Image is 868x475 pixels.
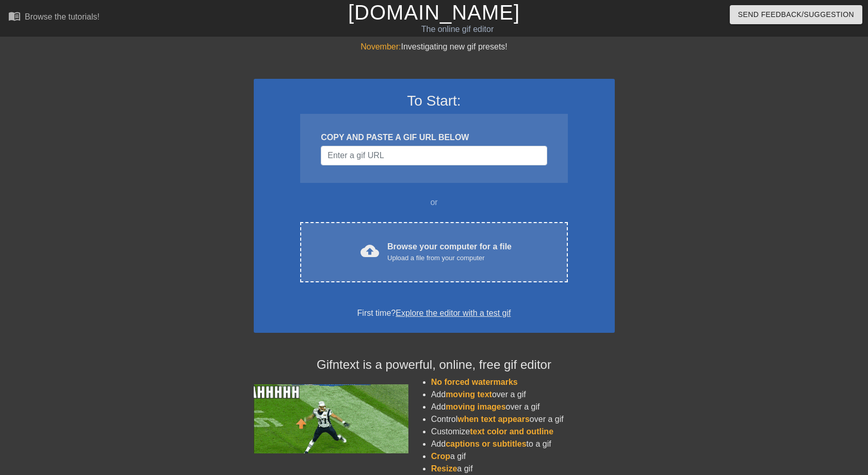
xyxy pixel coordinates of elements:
div: COPY AND PASTE A GIF URL BELOW [321,131,547,144]
span: No forced watermarks [431,378,518,386]
input: Username [321,146,547,165]
h4: Gifntext is a powerful, online, free gif editor [254,358,615,372]
li: Control over a gif [431,413,615,426]
span: Crop [431,452,450,461]
span: Resize [431,464,457,473]
li: Add over a gif [431,388,615,401]
div: or [281,196,588,209]
a: [DOMAIN_NAME] [348,1,520,24]
div: First time? [267,307,601,319]
div: Browse your computer for a file [387,241,512,263]
h3: To Start: [267,92,601,110]
span: menu_book [8,10,21,22]
a: Browse the tutorials! [8,10,100,26]
a: Explore the editor with a test gif [396,309,511,317]
span: cloud_upload [361,242,379,260]
div: Investigating new gif presets! [254,41,615,53]
div: Upload a file from your computer [387,253,512,263]
span: moving text [446,390,492,399]
div: The online gif editor [294,23,620,36]
li: a gif [431,450,615,463]
span: November: [361,42,401,51]
span: when text appears [457,415,530,423]
span: text color and outline [470,427,553,436]
span: Send Feedback/Suggestion [738,8,854,21]
li: Customize [431,426,615,438]
li: a gif [431,463,615,475]
span: captions or subtitles [446,439,526,448]
li: Add to a gif [431,438,615,450]
img: football_small.gif [254,384,408,453]
div: Browse the tutorials! [25,12,100,21]
li: Add over a gif [431,401,615,413]
span: moving images [446,402,505,411]
button: Send Feedback/Suggestion [730,5,862,24]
